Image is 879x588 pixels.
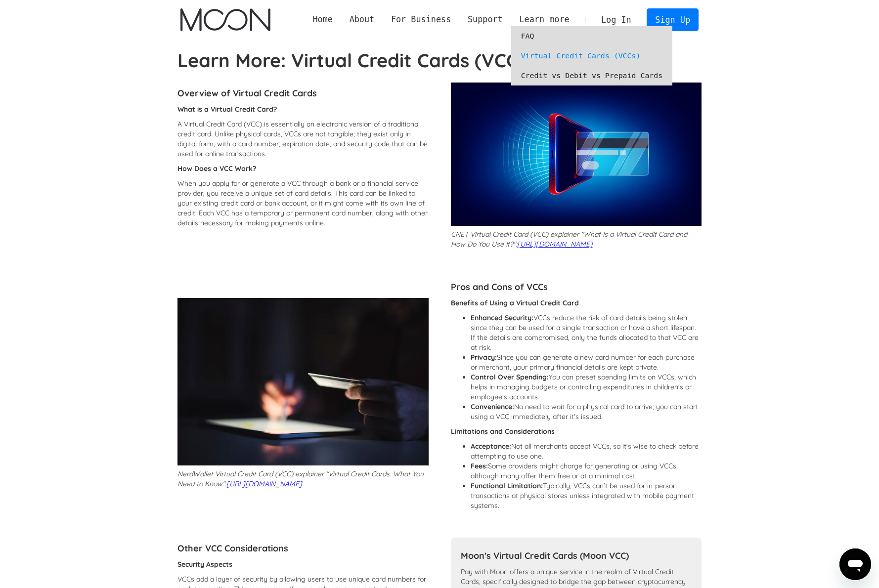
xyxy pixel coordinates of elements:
strong: Limitations and Considerations [451,427,555,436]
p: A Virtual Credit Card (VCC) is essentially an electronic version of a traditional credit card. Un... [177,119,429,159]
h4: Pros and Cons of VCCs [451,281,702,293]
strong: Acceptance: [471,442,511,451]
div: Learn more [511,13,578,26]
p: CNET Virtual Credit Card (VCC) explainer "What Is a Virtual Credit Card and How Do You Use It?": [451,229,702,249]
li: Some providers might charge for generating or using VCCs, although many offer them free or at a m... [471,461,702,481]
li: VCCs reduce the risk of card details being stolen since they can be used for a single transaction... [471,313,702,352]
p: NerdWallet Virtual Credit Card (VCC) explainer "Virtual Credit Cards: What You Need to Know": [177,469,429,489]
strong: Enhanced Security: [471,313,533,322]
div: Learn more [519,13,569,26]
h4: Moon's Virtual Credit Cards (Moon VCC) [461,550,692,562]
li: Since you can generate a new card number for each purchase or merchant, your primary financial de... [471,352,702,372]
a: Log In [593,9,639,31]
a: [URL][DOMAIN_NAME] [517,240,593,249]
a: Credit vs Debit vs Prepaid Cards [511,66,673,85]
a: [URL][DOMAIN_NAME] [226,479,302,488]
strong: Control Over Spending: [471,373,549,381]
a: Virtual Credit Cards (VCCs) [511,46,673,66]
a: Sign Up [647,8,698,31]
div: About [350,13,375,26]
li: Not all merchants accept VCCs, so it's wise to check before attempting to use one. [471,441,702,461]
strong: Fees: [471,462,488,470]
li: No need to wait for a physical card to arrive; you can start using a VCC immediately after it's i... [471,402,702,421]
strong: Functional Limitation: [471,481,543,490]
strong: Privacy: [471,353,497,362]
img: Moon Logo [180,8,270,31]
a: Home [305,13,341,26]
p: When you apply for or generate a VCC through a bank or a financial service provider, you receive ... [177,178,429,228]
strong: How Does a VCC Work? [177,164,256,173]
a: home [180,8,270,31]
strong: Learn More: Virtual Credit Cards (VCC) [177,48,525,72]
a: FAQ [511,26,673,46]
iframe: Button to launch messaging window [839,548,871,580]
h4: Overview of Virtual Credit Cards [177,87,429,99]
strong: Security Aspects [177,560,232,569]
div: About [341,13,383,26]
strong: Benefits of Using a Virtual Credit Card [451,298,579,307]
div: For Business [391,13,451,26]
div: Support [468,13,503,26]
li: You can preset spending limits on VCCs, which helps in managing budgets or controlling expenditur... [471,372,702,402]
div: For Business [383,13,459,26]
strong: What is a Virtual Credit Card? [177,105,277,114]
strong: Convenience: [471,402,514,411]
li: Typically, VCCs can’t be used for in-person transactions at physical stores unless integrated wit... [471,481,702,510]
div: Support [459,13,511,26]
h4: Other VCC Considerations [177,543,429,554]
nav: Learn more [511,26,673,85]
